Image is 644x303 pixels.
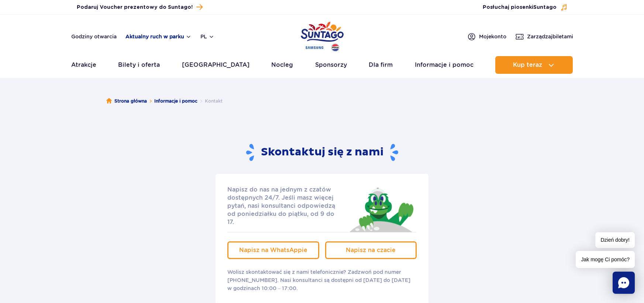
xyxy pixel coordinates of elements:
span: Napisz na WhatsAppie [239,247,307,254]
button: Kup teraz [495,56,573,74]
a: Mojekonto [467,32,506,41]
a: Podaruj Voucher prezentowy do Suntago! [77,2,203,12]
div: Chat [613,272,635,294]
a: Godziny otwarcia [71,33,117,40]
span: Zarządzaj biletami [527,33,573,40]
a: Informacje i pomoc [415,56,473,74]
a: Sponsorzy [315,56,347,74]
p: Napisz do nas na jednym z czatów dostępnych 24/7. Jeśli masz więcej pytań, nasi konsultanci odpow... [227,186,342,226]
button: Posłuchaj piosenkiSuntago [483,4,568,11]
h2: Skontaktuj się z nami [246,143,398,162]
span: Podaruj Voucher prezentowy do Suntago! [77,4,193,11]
span: Napisz na czacie [346,247,396,254]
button: Aktualny ruch w parku [125,34,192,39]
button: pl [200,33,214,40]
p: Wolisz skontaktować się z nami telefonicznie? Zadzwoń pod numer [PHONE_NUMBER]. Nasi konsultanci ... [227,268,417,292]
span: Dzień dobry! [595,232,635,248]
a: Strona główna [106,97,147,105]
a: Napisz na WhatsAppie [227,241,319,259]
a: Zarządzajbiletami [515,32,573,41]
a: Bilety i oferta [118,56,160,74]
a: Informacje i pomoc [154,97,197,105]
a: [GEOGRAPHIC_DATA] [182,56,249,74]
span: Posłuchaj piosenki [483,4,557,11]
span: Jak mogę Ci pomóc? [576,251,635,268]
a: Park of Poland [301,18,344,52]
span: Kup teraz [513,62,542,68]
a: Nocleg [271,56,293,74]
a: Napisz na czacie [325,241,417,259]
a: Dla firm [369,56,393,74]
li: Kontakt [197,97,223,105]
a: Atrakcje [71,56,96,74]
span: Suntago [533,5,557,10]
img: Jay [345,186,417,232]
span: Moje konto [479,33,506,40]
